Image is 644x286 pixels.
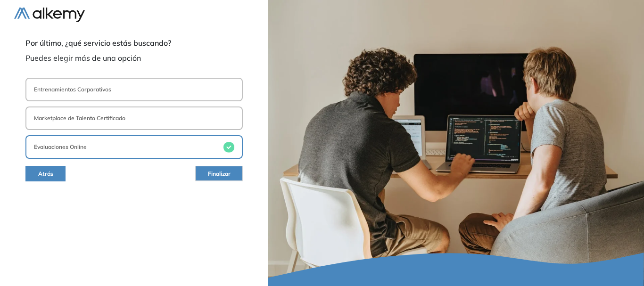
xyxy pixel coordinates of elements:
[34,85,111,94] p: Entrenamientos Corporativos
[25,52,243,64] span: Puedes elegir más de una opción
[34,143,87,151] p: Evaluaciones Online
[25,135,243,159] button: Evaluaciones Online
[34,114,125,123] p: Marketplace de Talento Certificado
[195,166,243,181] button: Finalizar
[25,166,66,181] button: Atrás
[25,37,243,49] span: Por último, ¿qué servicio estás buscando?
[25,106,243,130] button: Marketplace de Talento Certificado
[208,170,231,179] span: Finalizar
[25,78,243,101] button: Entrenamientos Corporativos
